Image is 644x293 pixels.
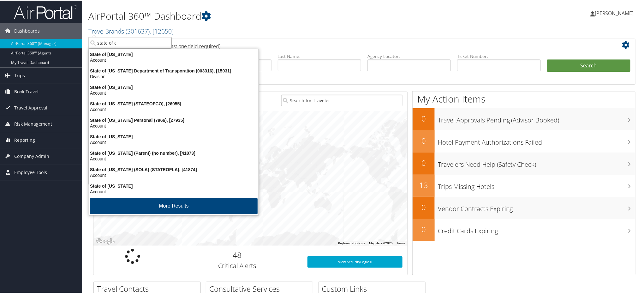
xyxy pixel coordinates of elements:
[413,135,435,146] h2: 0
[126,26,150,35] span: ( 301637 )
[438,178,635,190] h3: Trips Missing Hotels
[95,237,116,245] img: Google
[369,241,393,244] span: Map data ©2025
[88,9,456,22] h1: AirPortal 360™ Dashboard
[438,223,635,235] h3: Credit Cards Expiring
[14,132,35,147] span: Reporting
[85,100,262,106] div: State of [US_STATE] (STATEOFCO), [26955]
[176,249,298,260] h2: 48
[85,117,262,122] div: State of [US_STATE] Personal (7966), [27935]
[85,139,262,145] div: Account
[85,188,262,194] div: Account
[14,4,77,19] img: airportal-logo.png
[413,152,635,174] a: 0Travelers Need Help (Safety Check)
[85,122,262,128] div: Account
[307,256,402,267] a: View SecurityLogic®
[85,57,262,62] div: Account
[85,51,262,57] div: State of [US_STATE]
[413,196,635,218] a: 0Vendor Contracts Expiring
[413,201,435,212] h2: 0
[88,26,174,35] a: Trove Brands
[338,240,365,245] button: Keyboard shortcuts
[438,201,635,213] h3: Vendor Contracts Expiring
[176,261,298,270] h3: Critical Alerts
[278,53,361,59] label: Last Name:
[438,134,635,146] h3: Hotel Payment Authorizations Failed
[14,164,47,180] span: Employee Tools
[413,174,635,196] a: 13Trips Missing Hotels
[85,133,262,139] div: State of [US_STATE]
[14,115,52,131] span: Risk Management
[413,108,635,130] a: 0Travel Approvals Pending (Advisor Booked)
[413,179,435,190] h2: 13
[14,22,40,38] span: Dashboards
[413,92,635,105] h1: My Action Items
[85,155,262,161] div: Account
[85,73,262,79] div: Division
[85,84,262,90] div: State of [US_STATE]
[457,53,540,59] label: Ticket Number:
[85,90,262,95] div: Account
[14,99,47,115] span: Travel Approval
[595,9,634,16] span: [PERSON_NAME]
[413,157,435,168] h2: 0
[90,197,258,214] button: More Results
[590,3,640,22] a: [PERSON_NAME]
[98,39,585,50] h2: Airtinerary Lookup
[150,26,174,35] span: , [ 12650 ]
[413,113,435,123] h2: 0
[85,150,262,155] div: State of [US_STATE] (Parent) (no number), [41873]
[85,106,262,112] div: Account
[14,148,49,164] span: Company Admin
[438,156,635,168] h3: Travelers Need Help (Safety Check)
[438,112,635,124] h3: Travel Approvals Pending (Advisor Booked)
[89,36,172,48] input: Search Accounts
[413,223,435,234] h2: 0
[14,67,25,83] span: Trips
[413,218,635,240] a: 0Credit Cards Expiring
[85,183,262,188] div: State of [US_STATE]
[397,241,405,244] a: Terms (opens in new tab)
[85,172,262,178] div: Account
[281,94,402,106] input: Search for Traveler
[160,42,220,49] span: (at least one field required)
[413,130,635,152] a: 0Hotel Payment Authorizations Failed
[85,67,262,73] div: State of [US_STATE] Department of Transporation (003316), [15031]
[367,53,451,59] label: Agency Locator:
[14,83,39,99] span: Book Travel
[85,166,262,172] div: State of [US_STATE] (SOLA) (STATEOFLA), [41874]
[547,59,630,72] button: Search
[95,237,116,245] a: Open this area in Google Maps (opens a new window)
